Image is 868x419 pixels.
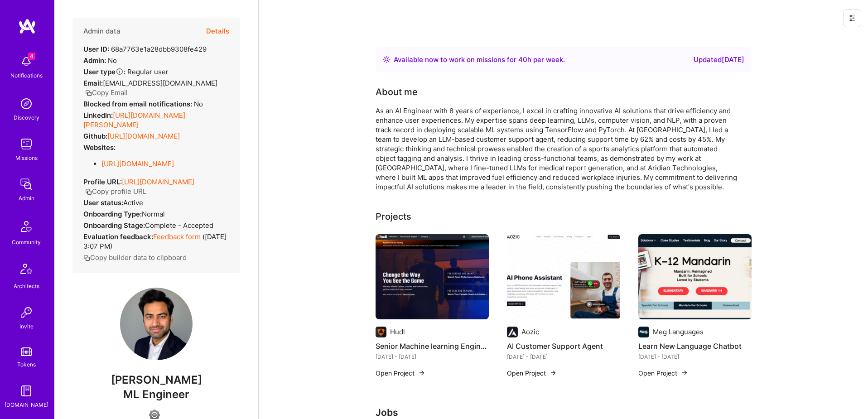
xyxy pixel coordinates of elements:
[101,159,174,168] a: [URL][DOMAIN_NAME]
[83,255,90,261] i: icon Copy
[123,198,143,207] span: Active
[376,85,418,99] div: About me
[10,71,43,80] div: Notifications
[12,237,41,247] div: Community
[376,210,411,223] div: Projects
[18,18,36,34] img: logo
[15,260,37,281] img: Architects
[142,210,165,218] span: normal
[83,111,113,120] strong: LinkedIn:
[122,178,194,186] a: [URL][DOMAIN_NAME]
[15,153,38,163] div: Missions
[653,327,704,337] div: Meg Languages
[638,234,752,319] img: Learn New Language Chatbot
[507,368,557,378] button: Open Project
[550,369,557,376] img: arrow-right
[85,188,92,195] i: icon Copy
[153,232,201,241] a: Feedback form
[107,132,180,140] a: [URL][DOMAIN_NAME]
[83,253,187,262] button: Copy builder data to clipboard
[103,79,217,87] span: [EMAIL_ADDRESS][DOMAIN_NAME]
[83,232,229,251] div: ( [DATE] 3:07 PM )
[83,67,125,76] strong: User type :
[376,234,489,319] img: Senior Machine learning Engineer
[17,303,35,322] img: Invite
[19,193,34,203] div: Admin
[14,281,39,291] div: Architects
[83,67,169,77] div: Regular user
[85,187,146,196] button: Copy profile URL
[83,100,194,108] strong: Blocked from email notifications:
[83,56,117,65] div: No
[376,106,738,192] div: As an AI Engineer with 8 years of experience, I excel in crafting innovative AI solutions that dr...
[72,373,240,387] span: [PERSON_NAME]
[83,111,185,129] a: [URL][DOMAIN_NAME][PERSON_NAME]
[83,210,142,218] strong: Onboarding Type:
[17,175,35,193] img: admin teamwork
[17,360,36,369] div: Tokens
[28,53,35,60] span: 4
[145,221,213,230] span: Complete - Accepted
[638,340,752,352] h4: Learn New Language Chatbot
[17,382,35,400] img: guide book
[116,67,124,76] i: Help
[19,322,34,331] div: Invite
[123,388,189,401] span: ML Engineer
[376,352,489,361] div: [DATE] - [DATE]
[83,221,145,230] strong: Onboarding Stage:
[507,352,620,361] div: [DATE] - [DATE]
[17,53,35,71] img: bell
[418,369,425,376] img: arrow-right
[518,55,527,64] span: 40
[85,90,92,96] i: icon Copy
[83,178,122,186] strong: Profile URL:
[83,27,121,35] h4: Admin data
[21,347,32,356] img: tokens
[694,54,744,65] div: Updated [DATE]
[17,135,35,153] img: teamwork
[507,234,620,319] img: AI Customer Support Agent
[83,132,107,140] strong: Github:
[383,56,390,63] img: Availability
[83,44,207,54] div: 68a7763e1a28dbb9308fe429
[507,340,620,352] h4: AI Customer Support Agent
[15,216,37,237] img: Community
[638,368,688,378] button: Open Project
[83,56,106,65] strong: Admin:
[638,327,649,337] img: Company logo
[376,368,425,378] button: Open Project
[376,327,386,337] img: Company logo
[376,340,489,352] h4: Senior Machine learning Engineer
[206,18,229,44] button: Details
[394,54,565,65] div: Available now to work on missions for h per week .
[14,113,39,122] div: Discovery
[83,45,109,53] strong: User ID:
[120,288,193,360] img: User Avatar
[638,352,752,361] div: [DATE] - [DATE]
[507,327,518,337] img: Company logo
[376,407,752,418] h3: Jobs
[83,198,123,207] strong: User status:
[85,88,128,97] button: Copy Email
[83,79,103,87] strong: Email:
[83,99,203,109] div: No
[390,327,405,337] div: Hudl
[83,232,153,241] strong: Evaluation feedback:
[83,143,116,152] strong: Websites:
[17,95,35,113] img: discovery
[521,327,539,337] div: Aozic
[681,369,688,376] img: arrow-right
[5,400,48,409] div: [DOMAIN_NAME]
